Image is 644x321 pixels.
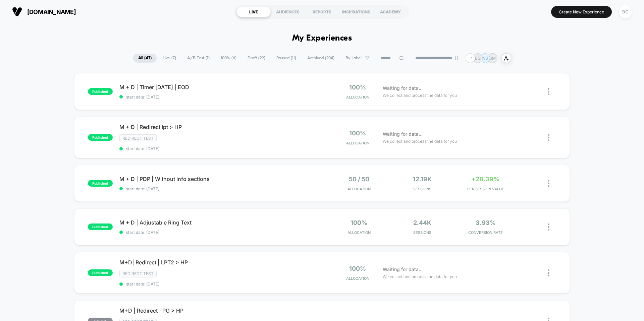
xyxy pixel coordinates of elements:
span: Sessions [392,230,452,235]
img: close [548,88,549,95]
p: NS [482,56,488,61]
p: BG [475,56,481,61]
img: end [454,56,459,60]
span: M + D | Redirect lpt > HP [119,124,322,130]
span: Waiting for data... [383,130,423,138]
span: CONVERSION RATE [455,230,516,235]
span: 100% [349,84,366,91]
div: AUDIENCES [271,6,305,17]
span: Allocation [346,276,369,281]
span: published [88,134,113,141]
span: Sessions [392,187,452,191]
span: All ( 47 ) [133,54,157,63]
span: start date: [DATE] [119,281,322,286]
img: close [548,180,549,187]
span: M + D | Timer [DATE] | EOD [119,84,322,90]
img: close [548,269,549,276]
span: start date: [DATE] [119,186,322,191]
img: close [548,223,549,231]
span: 2.44k [413,219,431,226]
span: Paused ( 11 ) [271,54,301,63]
span: +28.39% [472,176,499,183]
span: M+D| Redirect | LPT2 > HP [119,259,322,266]
img: Visually logo [12,7,22,17]
span: published [88,223,113,230]
button: BG [617,5,634,19]
span: We collect and process the data for you [383,273,457,280]
p: SM [489,56,496,61]
span: Live ( 7 ) [158,54,181,63]
span: published [88,269,113,276]
span: start date: [DATE] [119,230,322,235]
span: M + D | PDP | Without info sections [119,176,322,182]
span: Allocation [346,95,369,100]
div: ACADEMY [373,6,408,17]
span: 100% ( 6 ) [216,54,241,63]
h1: My Experiences [292,34,352,43]
button: [DOMAIN_NAME] [10,6,78,17]
span: Draft ( 29 ) [243,54,270,63]
div: + 4 [466,53,475,63]
span: Allocation [347,187,371,191]
span: M+D | Redirect | PG > HP [119,307,322,314]
span: published [88,88,113,95]
button: Create New Experience [551,6,612,18]
img: close [548,134,549,141]
span: Archived ( 204 ) [302,54,339,63]
div: LIVE [236,6,271,17]
span: start date: [DATE] [119,94,322,100]
span: Redirect Test [119,270,157,277]
span: Allocation [347,230,371,235]
span: M + D | Adjustable Ring Text [119,219,322,226]
span: [DOMAIN_NAME] [27,8,76,15]
span: A/B Test ( 1 ) [182,54,215,63]
span: 12.19k [413,176,432,183]
span: Waiting for data... [383,84,423,92]
span: 100% [349,265,366,272]
span: We collect and process the data for you [383,92,457,99]
span: 3.93% [476,219,496,226]
div: INSPIRATIONS [339,6,373,17]
span: PER SESSION VALUE [455,187,516,191]
span: Redirect Test [119,134,157,142]
span: Waiting for data... [383,266,423,273]
span: We collect and process the data for you [383,138,457,144]
span: 50 / 50 [349,176,369,183]
span: published [88,180,113,187]
span: 100% [351,219,367,226]
span: start date: [DATE] [119,146,322,151]
span: By Label [345,56,362,61]
span: Allocation [346,141,369,145]
span: 100% [349,130,366,137]
div: BG [619,5,632,18]
div: REPORTS [305,6,339,17]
